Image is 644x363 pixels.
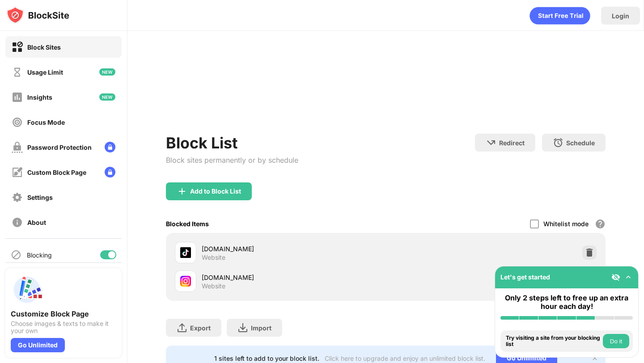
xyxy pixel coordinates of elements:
div: 1 sites left to add to your block list. [214,355,319,362]
img: time-usage-off.svg [12,67,23,78]
div: Custom Block Page [27,169,86,176]
div: Go Unlimited [11,338,65,352]
img: password-protection-off.svg [12,142,23,153]
div: Block Sites [27,43,61,51]
img: push-custom-page.svg [11,274,43,306]
div: Whitelist mode [543,220,589,228]
div: Login [612,12,629,20]
div: Website [202,253,225,262]
iframe: Banner [166,56,605,123]
div: Click here to upgrade and enjoy an unlimited block list. [325,355,485,362]
div: Choose images & texts to make it your own [11,320,116,334]
div: Redirect [499,139,525,147]
img: lock-menu.svg [105,142,115,152]
img: logo-blocksite.svg [6,6,69,24]
div: Password Protection [27,144,92,151]
img: about-off.svg [12,217,23,228]
div: Try visiting a site from your blocking list [506,335,601,348]
img: favicons [180,276,191,287]
div: Blocked Items [166,220,209,228]
img: block-on.svg [12,42,23,53]
div: Only 2 steps left to free up an extra hour each day! [500,294,633,311]
div: Settings [27,194,53,201]
div: Customize Block Page [11,309,116,318]
img: eye-not-visible.svg [611,273,620,282]
div: [DOMAIN_NAME] [202,273,386,282]
div: Blocking [27,251,52,259]
div: Block sites permanently or by schedule [166,156,298,165]
img: insights-off.svg [12,92,23,103]
div: Add to Block List [190,188,241,195]
img: focus-off.svg [12,117,23,128]
div: Focus Mode [27,118,65,126]
img: omni-setup-toggle.svg [624,273,633,282]
img: favicons [180,247,191,258]
img: new-icon.svg [99,93,115,101]
div: Insights [27,93,52,101]
div: Export [190,324,211,332]
img: settings-off.svg [12,192,23,203]
div: Let's get started [500,273,550,281]
div: Schedule [566,139,595,147]
img: lock-menu.svg [105,167,115,177]
div: Usage Limit [27,68,63,76]
div: [DOMAIN_NAME] [202,244,386,253]
div: Website [202,282,225,290]
img: x-button.svg [591,355,598,362]
img: blocking-icon.svg [11,249,21,260]
div: animation [530,7,590,25]
button: Do it [603,334,629,348]
img: customize-block-page-off.svg [12,167,23,178]
div: Import [251,324,271,332]
img: new-icon.svg [99,68,115,76]
div: About [27,219,46,226]
div: Block List [166,134,298,152]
